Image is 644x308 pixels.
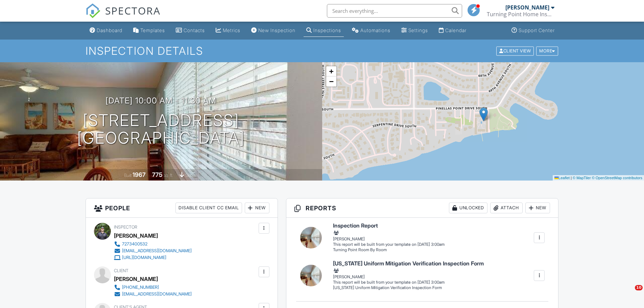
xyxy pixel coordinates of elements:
[122,255,166,260] div: [URL][DOMAIN_NAME]
[408,27,428,33] div: Settings
[436,24,469,37] a: Calendar
[175,203,242,213] div: Disable Client CC Email
[333,267,484,280] div: [PERSON_NAME]
[621,285,637,301] iframe: Intercom live chat
[449,203,487,213] div: Unlocked
[184,27,205,33] div: Contacts
[114,268,128,273] span: Client
[525,203,550,213] div: New
[329,67,333,75] span: +
[333,261,484,267] h6: [US_STATE] Uniform Mitigation Verification Inspection Form
[333,247,445,253] div: Turning Point Room By Room
[114,231,158,241] div: [PERSON_NAME]
[122,241,147,247] div: 7273400532
[122,285,159,290] div: [PHONE_NUMBER]
[86,45,559,57] h1: Inspection Details
[592,176,642,180] a: © OpenStreetMap contributors
[97,27,122,33] div: Dashboard
[245,203,269,213] div: New
[86,9,161,23] a: SPECTORA
[487,11,554,18] div: Turning Point Home Inspections
[399,24,431,37] a: Settings
[173,24,208,37] a: Contacts
[496,48,535,53] a: Client View
[86,3,100,18] img: The Best Home Inspection Software - Spectora
[333,242,445,247] div: This report will be built from your template on [DATE] 3:00am
[329,77,333,86] span: −
[124,173,132,178] span: Built
[130,24,168,37] a: Templates
[258,27,295,33] div: New Inspection
[490,203,523,213] div: Attach
[349,24,393,37] a: Automations (Basic)
[519,27,555,33] div: Support Center
[86,198,278,218] h3: People
[333,230,445,242] div: [PERSON_NAME]
[571,176,572,180] span: |
[479,108,488,121] img: Marker
[114,254,192,261] a: [URL][DOMAIN_NAME]
[114,274,158,284] div: [PERSON_NAME]
[122,248,192,254] div: [EMAIL_ADDRESS][DOMAIN_NAME]
[213,24,243,37] a: Metrics
[87,24,125,37] a: Dashboard
[360,27,390,33] div: Automations
[114,224,137,230] span: Inspector
[327,4,462,18] input: Search everything...
[326,66,336,76] a: Zoom in
[133,171,146,178] div: 1967
[333,223,445,229] h6: Inspection Report
[114,291,192,298] a: [EMAIL_ADDRESS][DOMAIN_NAME]
[248,24,298,37] a: New Inspection
[573,176,591,180] a: © MapTiler
[105,3,161,18] span: SPECTORA
[114,284,192,291] a: [PHONE_NUMBER]
[326,76,336,87] a: Zoom out
[286,198,558,218] h3: Reports
[77,112,245,147] h1: [STREET_ADDRESS] [GEOGRAPHIC_DATA]
[536,46,558,55] div: More
[122,291,192,297] div: [EMAIL_ADDRESS][DOMAIN_NAME]
[509,24,557,37] a: Support Center
[505,4,549,11] div: [PERSON_NAME]
[554,176,570,180] a: Leaflet
[496,46,534,55] div: Client View
[223,27,240,33] div: Metrics
[313,27,341,33] div: Inspections
[164,173,173,178] span: sq. ft.
[152,171,163,178] div: 775
[114,241,192,247] a: 7273400532
[304,24,344,37] a: Inspections
[185,173,193,178] span: slab
[333,280,484,285] div: This report will be built from your template on [DATE] 3:00am
[333,285,484,291] div: [US_STATE] Uniform Mitigation Verification Inspection Form
[105,96,216,105] h3: [DATE] 10:00 am - 11:30 am
[114,247,192,254] a: [EMAIL_ADDRESS][DOMAIN_NAME]
[140,27,165,33] div: Templates
[445,27,467,33] div: Calendar
[635,285,643,290] span: 10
